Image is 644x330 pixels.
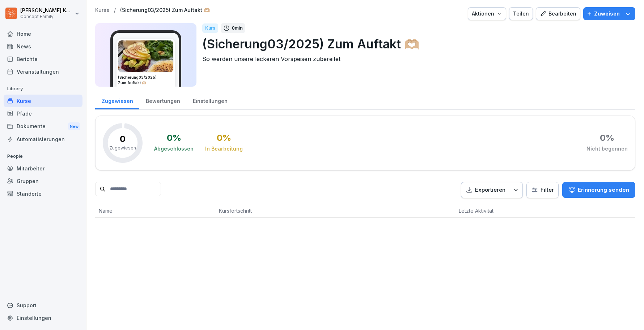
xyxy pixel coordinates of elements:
[4,65,82,78] a: Veranstaltungen
[4,107,82,120] a: Pfade
[205,145,243,152] div: In Bearbeitung
[4,133,82,146] a: Automatisierungen
[475,186,505,194] p: Exportieren
[472,10,502,18] div: Aktionen
[4,95,82,107] a: Kurse
[202,35,630,53] p: (Sicherung03/2025) Zum Auftakt 🫶🏼
[186,91,234,109] a: Einstellungen
[536,7,580,20] button: Bearbeiten
[217,134,231,142] div: 0 %
[4,175,82,187] a: Gruppen
[461,182,523,198] button: Exportieren
[109,145,136,151] p: Zugewiesen
[139,91,186,109] a: Bewertungen
[4,120,82,133] a: DokumenteNew
[167,134,181,142] div: 0 %
[4,187,82,200] a: Standorte
[540,10,576,18] div: Bearbeiten
[202,55,630,63] p: So werden unsere leckeren Vorspeisen zubereitet
[531,186,554,194] div: Filter
[562,182,635,198] button: Erinnerung senden
[202,23,218,33] div: Kurs
[4,120,82,133] div: Dokumente
[513,10,529,18] div: Teilen
[4,40,82,53] a: News
[4,27,82,40] a: Home
[600,134,614,142] div: 0 %
[68,122,80,131] div: New
[95,7,110,13] a: Kurse
[120,135,126,143] p: 0
[527,182,558,198] button: Filter
[114,7,116,13] p: /
[154,145,194,152] div: Abgeschlossen
[4,83,82,95] p: Library
[586,145,628,152] div: Nicht begonnen
[594,10,620,18] p: Zuweisen
[219,207,362,214] p: Kursfortschritt
[4,312,82,324] a: Einstellungen
[118,40,173,72] img: biiehyt21z1t1563q7q3csmj.png
[99,207,211,214] p: Name
[20,14,73,19] p: Concept Family
[118,75,174,86] h3: (Sicherung03/2025) Zum Auftakt 🫶🏼
[578,186,629,194] p: Erinnerung senden
[468,7,506,20] button: Aktionen
[20,8,73,14] p: [PERSON_NAME] Komarov
[583,7,635,20] button: Zuweisen
[459,207,526,214] p: Letzte Aktivität
[95,91,139,109] a: Zugewiesen
[509,7,533,20] button: Teilen
[232,25,243,32] p: 8 min
[4,151,82,162] p: People
[4,299,82,312] div: Support
[4,162,82,175] a: Mitarbeiter
[120,7,210,13] a: (Sicherung03/2025) Zum Auftakt 🫶🏼
[4,53,82,65] a: Berichte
